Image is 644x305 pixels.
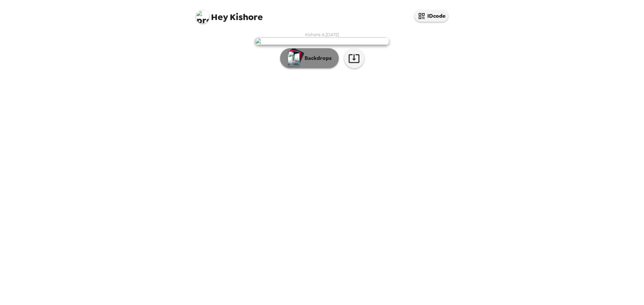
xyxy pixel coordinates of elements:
p: Backdrops [301,54,332,62]
button: IDcode [415,10,448,22]
button: Backdrops [280,48,339,68]
span: Kishore [196,7,263,22]
img: user [255,37,389,45]
img: profile pic [196,10,209,23]
span: Kishore A , [DATE] [305,32,339,37]
span: Hey [211,11,228,23]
